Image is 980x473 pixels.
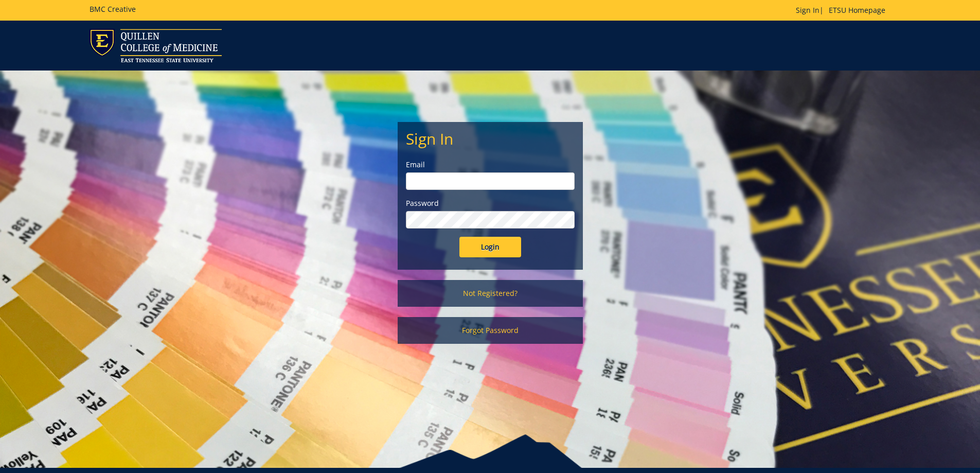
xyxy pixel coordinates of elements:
h2: Sign In [406,130,575,147]
label: Email [406,160,575,170]
a: ETSU Homepage [824,5,890,15]
a: Not Registered? [398,280,583,307]
label: Password [406,198,575,208]
img: ETSU logo [90,29,222,62]
p: | [796,5,890,15]
a: Sign In [796,5,819,15]
input: Login [459,237,521,257]
h5: BMC Creative [90,5,136,13]
a: Forgot Password [398,317,583,344]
